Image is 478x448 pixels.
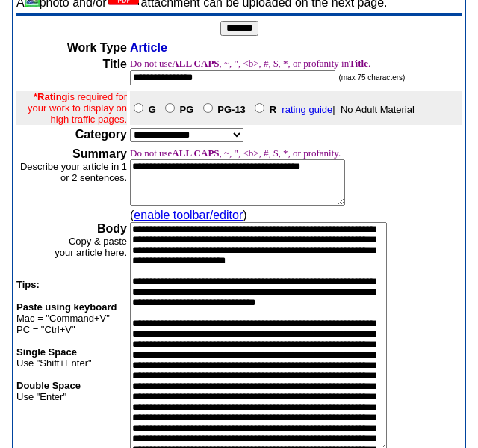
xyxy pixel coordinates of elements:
a: rating guide [282,104,332,115]
a: enable toolbar/editor [134,209,243,221]
b: Work Type [67,41,127,54]
b: R [270,104,276,115]
b: G [149,104,156,115]
b: ALL CAPS [172,58,219,69]
b: PG [180,104,194,115]
font: Describe your article in 1 or 2 sentences. [20,161,127,183]
b: Body [97,222,127,235]
b: Paste using keyboard [16,301,117,313]
b: Double Space [16,380,81,391]
font: Copy & paste your article here. [16,236,127,414]
span: Article [130,41,167,54]
font: is required for your work to display on high traffic pages. [28,91,127,125]
p: Mac = "Command+V" PC = "Ctrl+V" [16,279,127,414]
font: (max 75 characters) [338,73,405,82]
b: Title [102,58,127,70]
b: ALL CAPS [172,147,219,159]
font: Do not use , ~, ", <b>, #, $, *, or profanity in . [130,58,370,69]
b: Summary [72,147,127,160]
b: PG-13 [217,104,246,115]
b: *Rating [34,91,68,102]
font: | No Adult Material [130,104,415,115]
b: Tips: [16,279,40,290]
b: Single Space [16,346,77,358]
b: Category [75,128,127,141]
font: Use "Shift+Enter" Use "Enter" [16,346,92,402]
b: Title [349,58,368,69]
font: Do not use , ~, ", <b>, #, $, *, or profanity. [130,147,341,159]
